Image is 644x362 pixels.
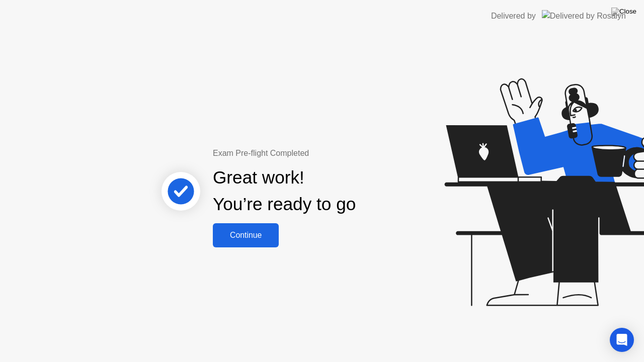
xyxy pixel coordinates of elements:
button: Continue [213,223,279,247]
div: Delivered by [491,10,536,22]
img: Delivered by Rosalyn [542,10,626,22]
div: Exam Pre-flight Completed [213,147,421,159]
div: Great work! You’re ready to go [213,164,356,218]
div: Continue [216,231,276,240]
div: Open Intercom Messenger [610,328,634,352]
img: Close [611,8,636,16]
